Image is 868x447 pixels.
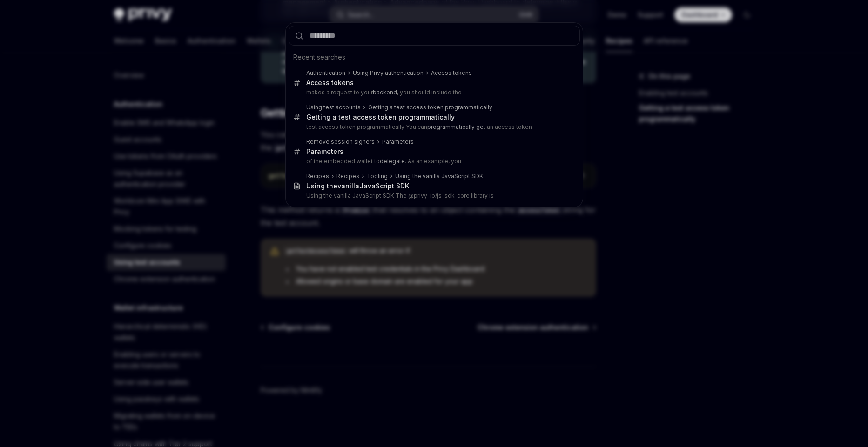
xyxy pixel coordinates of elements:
[306,173,329,180] div: Recipes
[306,113,455,121] div: Getting a test access token programmatically
[431,69,472,77] div: Access tokens
[427,123,484,130] b: programmatically ge
[306,69,345,77] div: Authentication
[293,53,345,62] span: Recent searches
[306,182,409,190] div: Using the JavaScript SDK
[306,79,354,87] div: Access tokens
[368,104,492,111] div: Getting a test access token programmatically
[380,158,405,165] b: delegate
[306,158,560,165] p: of the embedded wallet to . As an example, you
[395,173,483,180] div: Using the vanilla JavaScript SDK
[373,89,397,96] b: backend
[306,192,560,200] p: Using the vanilla JavaScript SDK The @privy-io/js-sdk-core library is
[306,147,343,156] div: Parameters
[306,89,560,96] p: makes a request to your , you should include the
[306,104,361,111] div: Using test accounts
[367,173,388,180] div: Tooling
[306,123,560,131] p: test access token programmatically You can t an access token
[337,182,359,190] b: vanilla
[306,138,375,146] div: Remove session signers
[382,138,414,146] div: Parameters
[336,173,359,180] div: Recipes
[353,69,424,77] div: Using Privy authentication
